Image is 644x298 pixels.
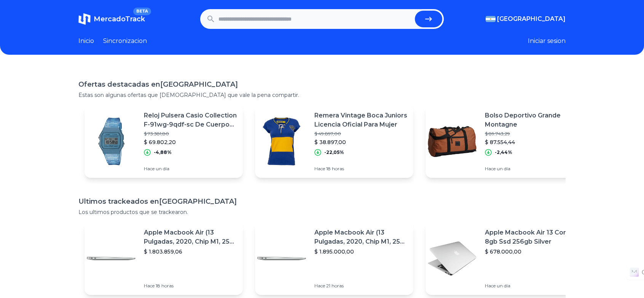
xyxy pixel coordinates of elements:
p: Los ultimos productos que se trackearon. [78,208,566,216]
p: -4,88% [154,149,172,155]
p: Hace un día [485,166,578,172]
p: -22,05% [324,149,344,155]
p: $ 87.554,44 [485,138,578,146]
p: $ 89.743,29 [485,131,578,137]
p: Apple Macbook Air (13 Pulgadas, 2020, Chip M1, 256 Gb De Ssd, 8 Gb De Ram) - Plata [314,228,407,246]
a: Featured imageBolso Deportivo Grande Montagne$ 89.743,29$ 87.554,44-2,44%Hace un día [426,105,584,178]
a: Featured imageApple Macbook Air (13 Pulgadas, 2020, Chip M1, 256 Gb De Ssd, 8 Gb De Ram) - Plata$... [84,222,243,295]
img: MercadoTrack [78,13,91,25]
a: Featured imageApple Macbook Air (13 Pulgadas, 2020, Chip M1, 256 Gb De Ssd, 8 Gb De Ram) - Plata$... [255,222,413,295]
p: Apple Macbook Air 13 Core I5 8gb Ssd 256gb Silver [485,228,578,246]
p: Hace 18 horas [314,166,407,172]
img: Featured image [426,232,479,285]
h1: Ultimos trackeados en [GEOGRAPHIC_DATA] [78,196,566,207]
p: Reloj Pulsera Casio Collection F-91wg-9qdf-sc De Cuerpo Color Celeste, Digital, Para Hombre, Fond... [144,111,237,129]
img: Argentina [486,16,496,22]
p: Hace un día [485,283,578,289]
a: MercadoTrackBETA [78,13,145,25]
button: Iniciar sesion [528,36,566,46]
a: Featured imageApple Macbook Air 13 Core I5 8gb Ssd 256gb Silver$ 678.000,00Hace un día [426,222,584,295]
span: [GEOGRAPHIC_DATA] [497,14,566,24]
img: Featured image [426,115,479,168]
p: $ 1.895.000,00 [314,248,407,255]
a: Sincronizacion [103,36,147,46]
img: Featured image [255,232,308,285]
p: $ 49.897,00 [314,131,407,137]
p: $ 38.897,00 [314,138,407,146]
img: Featured image [255,115,308,168]
p: $ 73.381,80 [144,131,237,137]
p: Bolso Deportivo Grande Montagne [485,111,578,129]
a: Featured imageRemera Vintage Boca Juniors Licencia Oficial Para Mujer$ 49.897,00$ 38.897,00-22,05... [255,105,413,178]
img: Featured image [84,232,138,285]
p: $ 69.802,20 [144,138,237,146]
p: $ 678.000,00 [485,248,578,255]
p: Remera Vintage Boca Juniors Licencia Oficial Para Mujer [314,111,407,129]
p: Estas son algunas ofertas que [DEMOGRAPHIC_DATA] que vale la pena compartir. [78,91,566,99]
a: Inicio [78,36,94,46]
p: $ 1.803.859,06 [144,248,237,255]
button: [GEOGRAPHIC_DATA] [486,14,566,24]
span: BETA [133,8,151,15]
p: Hace 18 horas [144,283,237,289]
p: Hace 21 horas [314,283,407,289]
span: MercadoTrack [94,15,145,23]
h1: Ofertas destacadas en [GEOGRAPHIC_DATA] [78,79,566,90]
a: Featured imageReloj Pulsera Casio Collection F-91wg-9qdf-sc De Cuerpo Color Celeste, Digital, Par... [84,105,243,178]
p: -2,44% [495,149,512,155]
p: Apple Macbook Air (13 Pulgadas, 2020, Chip M1, 256 Gb De Ssd, 8 Gb De Ram) - Plata [144,228,237,246]
img: Featured image [84,115,138,168]
p: Hace un día [144,166,237,172]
